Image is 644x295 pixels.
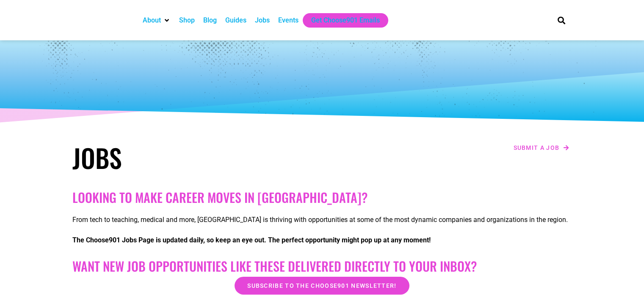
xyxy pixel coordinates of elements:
p: From tech to teaching, medical and more, [GEOGRAPHIC_DATA] is thriving with opportunities at some... [72,215,572,225]
span: Submit a job [514,145,560,151]
span: Subscribe to the Choose901 newsletter! [247,283,396,289]
h1: Jobs [72,142,318,173]
a: Subscribe to the Choose901 newsletter! [235,277,409,295]
a: About [143,15,161,25]
a: Submit a job [511,142,572,153]
nav: Main nav [138,13,543,28]
h2: Looking to make career moves in [GEOGRAPHIC_DATA]? [72,190,572,205]
h2: Want New Job Opportunities like these Delivered Directly to your Inbox? [72,258,572,274]
a: Guides [225,15,246,25]
div: Search [554,13,568,27]
a: Jobs [255,15,270,25]
a: Get Choose901 Emails [311,15,380,25]
a: Events [278,15,299,25]
a: Shop [179,15,195,25]
strong: The Choose901 Jobs Page is updated daily, so keep an eye out. The perfect opportunity might pop u... [72,236,431,244]
a: Blog [203,15,217,25]
div: About [138,13,175,28]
